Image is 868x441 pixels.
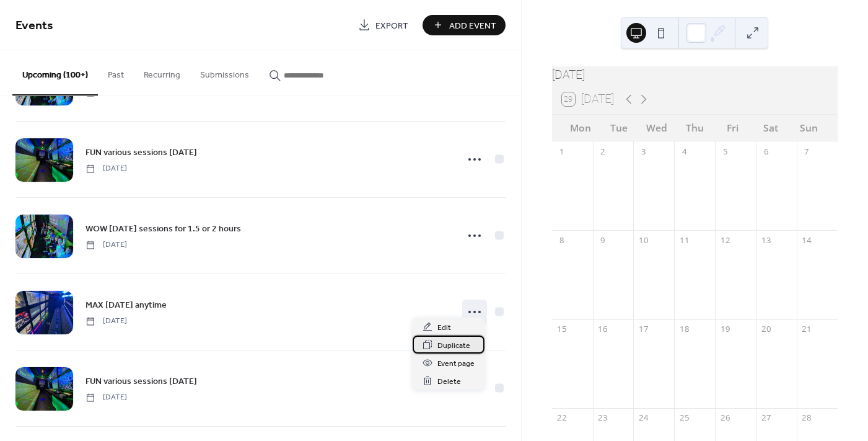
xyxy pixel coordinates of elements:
[85,316,127,327] span: [DATE]
[552,66,838,84] div: [DATE]
[85,392,127,403] span: [DATE]
[449,19,496,32] span: Add Event
[760,146,771,157] div: 6
[190,50,259,94] button: Submissions
[134,50,190,94] button: Recurring
[437,357,475,370] span: Event page
[15,14,53,38] span: Events
[556,146,568,157] div: 1
[679,412,690,424] div: 25
[85,299,167,312] span: MAX [DATE] anytime
[719,146,730,157] div: 5
[719,412,730,424] div: 26
[679,235,690,246] div: 11
[719,324,730,335] div: 19
[437,321,451,334] span: Edit
[801,146,812,157] div: 7
[597,146,608,157] div: 2
[638,324,649,335] div: 17
[679,146,690,157] div: 4
[375,19,408,32] span: Export
[801,324,812,335] div: 21
[790,115,828,141] div: Sun
[85,221,241,236] a: WOW [DATE] sessions for 1.5 or 2 hours
[679,324,690,335] div: 18
[85,239,127,251] span: [DATE]
[760,412,771,424] div: 27
[85,374,197,388] a: FUN various sessions [DATE]
[638,115,675,141] div: Wed
[801,412,812,424] div: 28
[714,115,752,141] div: Fri
[437,339,470,352] span: Duplicate
[719,235,730,246] div: 12
[85,298,167,312] a: MAX [DATE] anytime
[85,146,197,159] span: FUN various sessions [DATE]
[12,50,98,96] button: Upcoming (100+)
[556,412,568,424] div: 22
[638,412,649,424] div: 24
[752,115,789,141] div: Sat
[600,115,638,141] div: Tue
[437,375,461,388] span: Delete
[597,324,608,335] div: 16
[349,15,418,35] a: Export
[423,15,506,35] button: Add Event
[98,50,134,94] button: Past
[638,235,649,246] div: 10
[638,146,649,157] div: 3
[85,163,127,174] span: [DATE]
[85,145,197,159] a: FUN various sessions [DATE]
[85,223,241,236] span: WOW [DATE] sessions for 1.5 or 2 hours
[760,324,771,335] div: 20
[597,235,608,246] div: 9
[85,375,197,388] span: FUN various sessions [DATE]
[676,115,714,141] div: Thu
[556,235,568,246] div: 8
[597,412,608,424] div: 23
[801,235,812,246] div: 14
[556,324,568,335] div: 15
[760,235,771,246] div: 13
[562,115,600,141] div: Mon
